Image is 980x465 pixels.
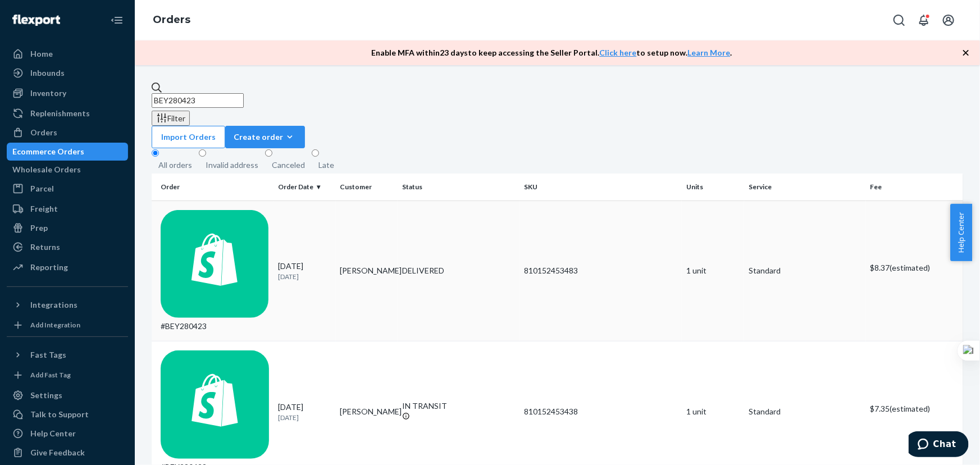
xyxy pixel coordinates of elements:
[272,159,305,171] div: Canceled
[30,409,89,420] div: Talk to Support
[30,88,66,99] div: Inventory
[7,238,128,256] a: Returns
[7,45,128,63] a: Home
[7,104,128,122] a: Replenishments
[749,406,862,417] p: Standard
[870,403,954,414] p: $7.35
[7,368,128,382] a: Add Fast Tag
[30,48,53,60] div: Home
[888,9,910,31] button: Open Search Box
[524,406,677,417] div: 810152453438
[274,174,336,200] th: Order Date
[12,15,60,26] img: Flexport logo
[30,203,58,215] div: Freight
[7,386,128,404] a: Settings
[909,431,969,459] iframe: Opens a widget where you can chat to one of our agents
[30,262,68,273] div: Reporting
[7,84,128,102] a: Inventory
[206,159,258,171] div: Invalid address
[106,9,128,31] button: Close Navigation
[688,48,731,57] a: Learn More
[161,210,269,332] div: #BEY280423
[398,174,519,200] th: Status
[30,299,78,311] div: Integrations
[265,149,272,157] input: Canceled
[890,404,931,413] span: (estimated)
[144,4,199,37] ol: breadcrumbs
[153,13,190,26] a: Orders
[7,200,128,218] a: Freight
[870,262,954,273] p: $8.37
[7,124,128,142] a: Orders
[682,200,744,341] td: 1 unit
[7,425,128,443] a: Help Center
[340,182,394,192] div: Customer
[152,93,244,108] input: Search orders
[890,263,931,272] span: (estimated)
[913,9,935,31] button: Open notifications
[30,349,66,361] div: Fast Tags
[402,400,515,412] div: IN TRANSIT
[30,241,60,253] div: Returns
[278,261,331,281] div: [DATE]
[30,428,76,439] div: Help Center
[199,149,206,157] input: Invalid address
[749,265,862,276] p: Standard
[152,126,225,148] button: Import Orders
[152,111,190,126] button: Filter
[278,272,331,281] p: [DATE]
[30,320,80,330] div: Add Integration
[7,143,128,161] a: Ecommerce Orders
[7,64,128,82] a: Inbounds
[866,174,963,200] th: Fee
[30,390,62,401] div: Settings
[30,370,71,380] div: Add Fast Tag
[152,149,159,157] input: All orders
[312,149,319,157] input: Late
[278,413,331,422] p: [DATE]
[156,112,185,124] div: Filter
[30,67,65,79] div: Inbounds
[318,159,334,171] div: Late
[600,48,637,57] a: Click here
[12,146,84,157] div: Ecommerce Orders
[30,108,90,119] div: Replenishments
[7,161,128,179] a: Wholesale Orders
[524,265,677,276] div: 810152453483
[225,126,305,148] button: Create order
[7,219,128,237] a: Prep
[744,174,866,200] th: Service
[152,174,274,200] th: Order
[158,159,192,171] div: All orders
[7,405,128,423] button: Talk to Support
[402,265,515,276] div: DELIVERED
[30,127,57,138] div: Orders
[682,174,744,200] th: Units
[7,180,128,198] a: Parcel
[7,318,128,332] a: Add Integration
[372,47,732,58] p: Enable MFA within 23 days to keep accessing the Seller Portal. to setup now. .
[30,447,85,458] div: Give Feedback
[278,402,331,422] div: [DATE]
[7,258,128,276] a: Reporting
[950,204,972,261] button: Help Center
[336,200,398,341] td: [PERSON_NAME]
[937,9,960,31] button: Open account menu
[7,444,128,462] button: Give Feedback
[12,164,81,175] div: Wholesale Orders
[7,346,128,364] button: Fast Tags
[234,131,297,143] div: Create order
[7,296,128,314] button: Integrations
[519,174,682,200] th: SKU
[30,183,54,194] div: Parcel
[30,222,48,234] div: Prep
